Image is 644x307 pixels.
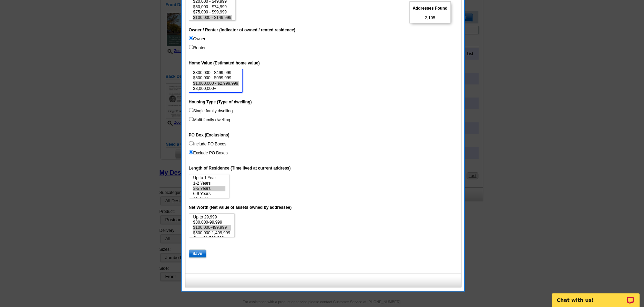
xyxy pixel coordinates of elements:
option: $50,000 - $74,999 [193,4,232,10]
label: Owner [189,36,205,42]
input: Renter [189,45,193,49]
span: Addresses Found [410,4,450,13]
input: Exclude PO Boxes [189,150,193,154]
label: Owner / Renter (Indicator of owned / rented residence) [189,27,295,33]
label: Include PO Boxes [189,141,226,147]
option: 3-5 Years [193,186,225,191]
input: Include PO Boxes [189,141,193,145]
label: PO Box (Exclusions) [189,132,229,138]
label: Housing Type (Type of dwelling) [189,99,252,105]
option: Over $1,500,000 [193,236,231,241]
label: Net Worth (Net value of assets owned by addressee) [189,204,292,211]
input: Save [189,249,206,258]
option: $30,000-99,999 [193,220,231,225]
option: 1-2 Years [193,181,225,186]
option: $3,000,000+ [193,86,239,91]
option: $300,000 - $499,999 [193,70,239,75]
option: $100,000-499,999 [193,225,231,230]
span: 2,105 [425,15,435,21]
label: Single family dwelling [189,108,233,114]
input: Single family dwelling [189,108,193,112]
option: 10-14 Years [193,197,225,202]
option: $100,000 - $149,999 [193,15,232,20]
option: $1,000,000 - $2,999,999 [193,81,239,86]
input: Multi-family dwelling [189,117,193,121]
option: Up to 1 Year [193,175,225,181]
label: Multi-family dwelling [189,117,230,123]
input: Owner [189,36,193,40]
option: Up to 29,999 [193,215,231,220]
label: Length of Residence (Time lived at current address) [189,165,291,171]
option: $500,000-1,499,999 [193,231,231,236]
label: Renter [189,45,206,51]
label: Home Value (Estimated home value) [189,60,260,66]
label: Exclude PO Boxes [189,150,228,156]
option: 6-9 Years [193,191,225,196]
option: $75,000 - $99,999 [193,10,232,15]
option: $500,000 - $999,999 [193,75,239,81]
iframe: LiveChat chat widget [547,285,644,307]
